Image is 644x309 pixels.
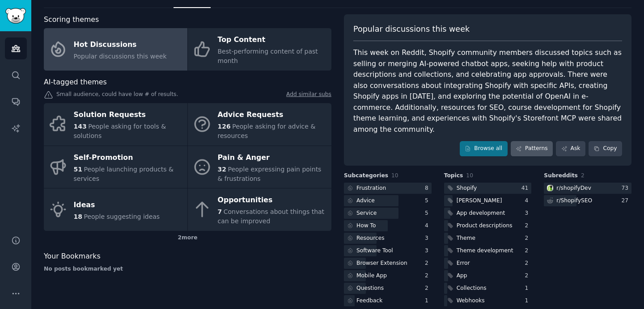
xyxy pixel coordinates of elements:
div: Feedback [356,297,382,305]
div: Shopify [457,184,477,192]
a: shopifyDevr/shopifyDev73 [544,183,631,194]
div: 2 [525,259,532,267]
div: 1 [525,284,532,292]
a: Service5 [344,208,432,219]
div: 2 [525,234,532,242]
span: Best-performing content of past month [218,48,318,64]
div: Webhooks [457,297,485,305]
div: Software Tool [356,247,393,255]
span: Topics [444,172,463,180]
div: r/ ShopifySEO [556,197,592,205]
span: Subcategories [344,172,388,180]
div: Browser Extension [356,259,407,267]
span: Subreddits [544,172,578,180]
span: 2 [581,172,585,179]
div: 4 [425,222,432,230]
div: 1 [425,297,432,305]
a: Patterns [511,141,553,156]
div: 2 [425,284,432,292]
div: 27 [621,197,631,205]
div: Ideas [74,198,160,212]
a: Ask [556,141,585,156]
div: 3 [425,234,432,242]
a: Collections1 [444,283,532,294]
div: Mobile App [356,272,387,280]
a: App development3 [444,208,532,219]
div: Product descriptions [457,222,513,230]
span: People asking for tools & solutions [74,123,166,139]
div: Top Content [218,33,327,47]
div: 2 [425,259,432,267]
a: [PERSON_NAME]4 [444,195,532,206]
span: 18 [74,213,82,220]
a: Browser Extension2 [344,258,432,269]
a: How To4 [344,220,432,231]
div: Opportunities [218,193,327,208]
a: Ideas18People suggesting ideas [44,188,187,231]
div: Hot Discussions [74,38,167,52]
span: Conversations about things that can be improved [218,208,325,225]
div: [PERSON_NAME] [457,197,502,205]
span: Popular discussions this week [74,53,167,60]
span: 126 [218,123,231,130]
span: Scoring themes [44,14,99,25]
div: r/ shopifyDev [556,184,591,192]
a: Mobile App2 [344,270,432,281]
div: 73 [621,184,631,192]
div: No posts bookmarked yet [44,265,331,273]
span: 10 [391,172,398,179]
a: Error2 [444,258,532,269]
a: Shopify41 [444,183,532,194]
a: Theme development2 [444,245,532,256]
div: Service [356,209,377,217]
div: How To [356,222,376,230]
div: 5 [425,209,432,217]
div: Error [457,259,470,267]
span: People expressing pain points & frustrations [218,166,322,182]
div: Advice Requests [218,108,327,122]
div: 41 [521,184,532,192]
div: Self-Promotion [74,150,183,165]
div: This week on Reddit, Shopify community members discussed topics such as selling or merging AI-pow... [353,47,622,135]
span: 10 [466,172,473,179]
div: Collections [457,284,487,292]
a: Frustration8 [344,183,432,194]
a: Browse all [460,141,508,156]
a: Resources3 [344,233,432,244]
a: Advice5 [344,195,432,206]
div: Pain & Anger [218,150,327,165]
img: shopifyDev [547,185,553,191]
div: App [457,272,467,280]
a: Solution Requests143People asking for tools & solutions [44,103,187,146]
div: 2 [525,222,532,230]
div: 4 [525,197,532,205]
a: Product descriptions2 [444,220,532,231]
div: Solution Requests [74,108,183,122]
a: Webhooks1 [444,295,532,306]
a: Pain & Anger32People expressing pain points & frustrations [188,146,331,188]
span: AI-tagged themes [44,77,107,88]
div: 2 more [44,231,331,245]
a: Add similar subs [286,91,331,100]
div: 3 [425,247,432,255]
span: 51 [74,166,82,173]
a: App2 [444,270,532,281]
button: Copy [589,141,622,156]
div: Resources [356,234,385,242]
div: 1 [525,297,532,305]
span: Popular discussions this week [353,24,470,35]
div: Frustration [356,184,386,192]
span: People suggesting ideas [84,213,160,220]
div: 5 [425,197,432,205]
span: Your Bookmarks [44,251,101,262]
a: r/ShopifySEO27 [544,195,631,206]
div: 8 [425,184,432,192]
span: People launching products & services [74,166,174,182]
a: Opportunities7Conversations about things that can be improved [188,188,331,231]
div: 2 [425,272,432,280]
span: 7 [218,208,222,215]
a: Self-Promotion51People launching products & services [44,146,187,188]
a: Advice Requests126People asking for advice & resources [188,103,331,146]
div: Theme development [457,247,513,255]
a: Questions2 [344,283,432,294]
